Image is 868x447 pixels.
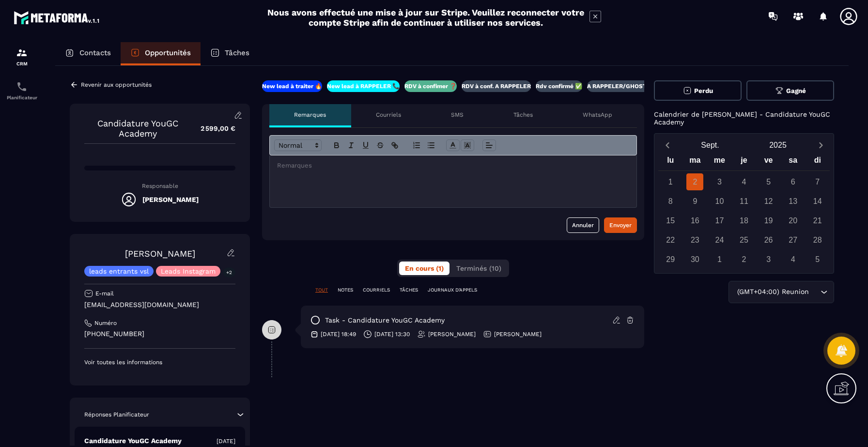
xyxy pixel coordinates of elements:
p: COURRIELS [363,287,390,293]
a: formationformationCRM [2,40,41,74]
div: 5 [809,251,826,268]
div: 10 [711,193,728,210]
div: 1 [662,173,679,190]
div: Calendar days [658,173,830,268]
div: 5 [760,173,777,190]
img: logo [14,9,101,26]
p: Voir toutes les informations [84,358,235,366]
p: Numéro [94,319,117,327]
p: New lead à traiter 🔥 [262,82,322,90]
p: leads entrants vsl [89,268,149,275]
p: RDV à conf. A RAPPELER [462,82,531,90]
a: schedulerschedulerPlanificateur [2,74,41,108]
div: 9 [686,193,703,210]
div: 17 [711,212,728,229]
h5: [PERSON_NAME] [142,196,199,203]
p: [PERSON_NAME] [494,330,542,338]
button: Next month [812,139,830,152]
span: (GMT+04:00) Reunion [735,287,811,297]
div: 13 [785,193,802,210]
p: Responsable [84,183,235,189]
p: Tâches [513,111,533,119]
p: TÂCHES [400,287,418,293]
div: 12 [760,193,777,210]
div: 1 [711,251,728,268]
div: 25 [736,231,753,248]
a: Contacts [55,42,121,65]
button: Annuler [567,217,599,233]
p: WhatsApp [583,111,612,119]
p: [DATE] 18:49 [321,330,356,338]
div: 23 [686,231,703,248]
div: lu [658,154,683,170]
p: TOUT [315,287,328,293]
input: Search for option [811,287,818,297]
div: 4 [785,251,802,268]
div: 15 [662,212,679,229]
a: Tâches [201,42,259,65]
p: Candidature YouGC Academy [84,436,182,446]
p: task - Candidature YouGC Academy [325,316,445,325]
div: 28 [809,231,826,248]
p: [DATE] 13:30 [374,330,410,338]
button: En cours (1) [399,262,449,275]
p: [PERSON_NAME] [428,330,476,338]
a: [PERSON_NAME] [125,248,195,259]
div: 14 [809,193,826,210]
p: Réponses Planificateur [84,411,149,418]
div: 2 [686,173,703,190]
div: 18 [736,212,753,229]
div: 22 [662,231,679,248]
div: Calendar wrapper [658,154,830,268]
span: Gagné [786,87,806,94]
div: di [805,154,830,170]
p: NOTES [338,287,353,293]
p: RDV à confimer ❓ [404,82,457,90]
p: Leads Instagram [161,268,216,275]
div: 3 [760,251,777,268]
div: 19 [760,212,777,229]
div: Search for option [728,281,834,303]
p: Remarques [294,111,326,119]
div: Envoyer [609,220,632,230]
button: Previous month [658,139,676,152]
p: [DATE] [217,437,235,445]
p: CRM [2,61,41,66]
p: A RAPPELER/GHOST/NO SHOW✖️ [587,82,685,90]
p: [EMAIL_ADDRESS][DOMAIN_NAME] [84,300,235,309]
div: 30 [686,251,703,268]
p: E-mail [95,290,114,297]
p: Rdv confirmé ✅ [536,82,582,90]
div: 8 [662,193,679,210]
button: Open months overlay [676,137,744,154]
span: Perdu [694,87,713,94]
p: 2 599,00 € [191,119,235,138]
p: Opportunités [145,48,191,57]
div: 4 [736,173,753,190]
img: formation [16,47,28,59]
div: 6 [785,173,802,190]
p: Tâches [225,48,249,57]
div: 21 [809,212,826,229]
div: sa [781,154,806,170]
p: SMS [451,111,464,119]
button: Open years overlay [744,137,812,154]
p: New lead à RAPPELER 📞 [327,82,400,90]
div: 20 [785,212,802,229]
p: Revenir aux opportunités [81,81,152,88]
div: me [707,154,732,170]
div: 29 [662,251,679,268]
div: 7 [809,173,826,190]
p: Planificateur [2,95,41,100]
img: scheduler [16,81,28,92]
button: Terminés (10) [450,262,507,275]
span: Terminés (10) [456,264,501,272]
p: Contacts [79,48,111,57]
h2: Nous avons effectué une mise à jour sur Stripe. Veuillez reconnecter votre compte Stripe afin de ... [267,7,585,28]
div: 16 [686,212,703,229]
p: Calendrier de [PERSON_NAME] - Candidature YouGC Academy [654,110,834,126]
div: 26 [760,231,777,248]
span: En cours (1) [405,264,444,272]
button: Gagné [746,80,834,101]
p: Courriels [376,111,401,119]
